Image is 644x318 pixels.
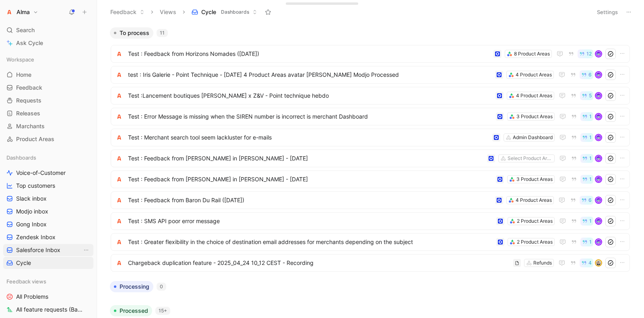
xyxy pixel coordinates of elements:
[516,175,553,183] div: 3 Product Areas
[596,260,601,266] img: avatar
[514,50,550,58] div: 8 Product Areas
[111,129,630,146] a: logoTest : Merchant search tool seem lackluster for e-mailsAdmin Dashboard1avatar
[128,195,492,205] span: Test : Feedback from Baron Du Rail ([DATE])
[156,6,180,18] button: Views
[111,45,630,63] a: logoTest : Feedback from Horizons Nomades ([DATE])8 Product Areas12avatar
[128,133,489,142] span: Test : Merchant search tool seem lackluster for e-mails
[128,112,493,121] span: Test : Error Message is missing when the SIREN number is incorrect is merchant Dashboard
[3,218,93,230] a: Gong Inbox
[110,27,153,39] button: To process
[3,180,93,192] a: Top customers
[6,55,34,64] span: Workspace
[128,258,510,268] span: Chargeback duplication feature - 2025_04_24 10_12 CEST - Recording
[580,259,593,267] button: 4
[110,281,153,292] button: Processing
[580,175,593,184] button: 1
[596,156,601,161] img: avatar
[533,259,552,267] div: Refunds
[16,169,66,177] span: Voice-of-Customer
[115,50,123,58] img: logo
[17,8,30,16] h1: Alma
[111,87,630,105] a: logoTest :Lancement boutiques [PERSON_NAME] x Z&V - Point technique hebdo4 Product Areas5avatar
[120,29,149,37] span: To process
[221,8,249,16] span: Dashboards
[517,217,553,225] div: 2 Product Areas
[3,82,93,94] a: Feedback
[596,93,601,98] img: avatar
[16,182,55,190] span: Top customers
[513,133,553,142] div: Admin Dashboard
[111,212,630,230] a: logoTest : SMS API poor error message2 Product Areas1avatar
[517,238,553,246] div: 2 Product Areas
[128,70,492,80] span: test : Iris Galerie - Point Technique - [DATE] 4 Product Areas avatar [PERSON_NAME] Modjo Processed
[16,259,31,267] span: Cycle
[3,291,93,303] a: All Problems
[3,152,93,164] div: Dashboards
[3,94,93,107] a: Requests
[107,281,634,299] div: Processing0
[16,293,48,301] span: All Problems
[3,167,93,179] a: Voice-of-Customer
[3,120,93,132] a: Marchants
[115,92,123,100] img: logo
[115,133,123,142] img: logo
[16,233,56,241] span: Zendesk Inbox
[128,91,492,101] span: Test :Lancement boutiques [PERSON_NAME] x Z&V - Point technique hebdo
[115,71,123,79] img: logo
[3,53,93,66] div: Workspace
[111,150,630,167] a: logoTest : Feedback from [PERSON_NAME] in [PERSON_NAME] - [DATE]Select Product Areas1avatar
[6,277,46,285] span: Feedback views
[5,8,13,16] img: Alma
[16,306,85,314] span: All feature requests (Backlog & To do)
[580,196,593,205] button: 6
[3,37,93,49] a: Ask Cycle
[589,240,592,244] span: 1
[3,257,93,269] a: Cycle
[16,96,41,105] span: Requests
[115,238,123,246] img: logo
[111,233,630,251] a: logoTest : Greater flexibility in the choice of destination email addresses for merchants dependi...
[580,133,593,142] button: 1
[110,305,152,316] button: Processed
[115,217,123,225] img: logo
[128,216,493,226] span: Test : SMS API poor error message
[3,304,93,316] a: All feature requests (Backlog & To do)
[115,113,123,121] img: logo
[516,92,552,100] div: 4 Product Areas
[201,8,216,16] span: Cycle
[578,49,593,58] button: 12
[157,29,168,37] div: 11
[589,219,592,224] span: 1
[16,38,43,48] span: Ask Cycle
[16,122,45,130] span: Marchants
[516,71,552,79] div: 4 Product Areas
[580,154,593,163] button: 1
[107,6,148,18] button: Feedback
[16,195,47,203] span: Slack inbox
[589,156,592,161] span: 1
[588,261,592,265] span: 4
[3,69,93,81] a: Home
[589,135,592,140] span: 1
[16,109,40,117] span: Releases
[6,154,36,162] span: Dashboards
[3,133,93,145] a: Product Areas
[3,275,93,287] div: Feedback views
[580,238,593,246] button: 1
[111,170,630,188] a: logoTest : Feedback from [PERSON_NAME] in [PERSON_NAME] - [DATE]3 Product Areas1avatar
[128,154,484,163] span: Test : Feedback from [PERSON_NAME] in [PERSON_NAME] - [DATE]
[157,283,166,291] div: 0
[111,66,630,84] a: logotest : Iris Galerie - Point Technique - [DATE] 4 Product Areas avatar [PERSON_NAME] Modjo Pro...
[111,191,630,209] a: logoTest : Feedback from Baron Du Rail ([DATE])4 Product Areas6avatar
[3,193,93,205] a: Slack inbox
[115,196,123,204] img: logo
[3,6,40,18] button: AlmaAlma
[188,6,261,18] button: CycleDashboards
[580,70,593,79] button: 6
[596,114,601,119] img: avatar
[589,114,592,119] span: 1
[596,176,601,182] img: avatar
[516,196,552,204] div: 4 Product Areas
[596,218,601,224] img: avatar
[16,220,47,228] span: Gong Inbox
